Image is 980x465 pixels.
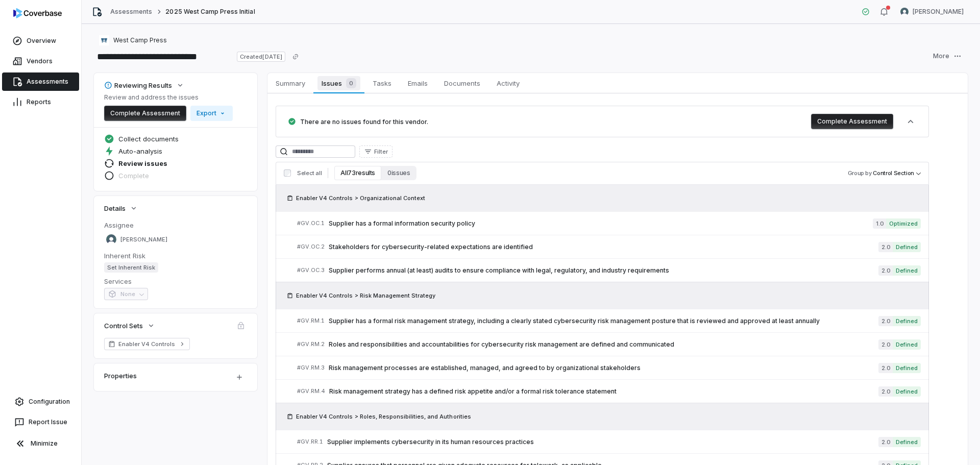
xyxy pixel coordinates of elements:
span: Enabler V4 Controls [118,340,176,348]
span: Defined [893,386,921,397]
span: Supplier implements cybersecurity in its human resources practices [327,438,878,446]
span: Enabler V4 Controls > Organizational Context [296,194,425,202]
span: Defined [893,316,921,326]
span: # GV.RM.2 [297,340,325,348]
span: Enabler V4 Controls > Risk Management Strategy [296,291,435,300]
a: #GV.RM.3Risk management processes are established, managed, and agreed to by organizational stake... [297,356,921,379]
span: Optimized [886,218,921,229]
span: Defined [893,242,921,252]
span: Group by [848,169,872,177]
span: 0 [346,78,356,88]
a: Enabler V4 Controls [104,338,190,350]
span: 2025 West Camp Press Initial [165,8,255,16]
span: Defined [893,363,921,373]
span: # GV.RM.3 [297,364,325,372]
span: Created [DATE] [237,52,285,62]
span: Risk management strategy has a defined risk appetite and/or a formal risk tolerance statement [329,387,878,396]
span: 1.0 [873,218,886,229]
span: 2.0 [878,386,893,397]
span: [PERSON_NAME] [913,8,964,16]
span: # GV.RM.1 [297,317,325,325]
span: Filter [374,148,388,156]
span: West Camp Press [113,36,167,44]
span: Supplier has a formal risk management strategy, including a clearly stated cybersecurity risk man... [329,317,878,325]
a: #GV.RM.4Risk management strategy has a defined risk appetite and/or a formal risk tolerance state... [297,380,921,403]
button: Copy link [286,47,305,66]
span: # GV.OC.2 [297,243,325,251]
span: # GV.OC.3 [297,266,325,274]
a: Configuration [4,393,77,411]
button: Brittany Durbin avatar[PERSON_NAME] [894,4,970,19]
button: More [927,48,968,64]
input: Select all [284,169,291,177]
dt: Assignee [104,221,247,230]
button: Filter [359,145,393,158]
span: Details [104,204,126,213]
a: #GV.OC.1Supplier has a formal information security policy1.0Optimized [297,212,921,235]
span: 2.0 [878,316,893,326]
img: Brittany Durbin avatar [900,8,909,16]
a: #GV.RR.1Supplier implements cybersecurity in its human resources practices2.0Defined [297,430,921,453]
img: Brittany Durbin avatar [106,234,116,244]
dt: Inherent Risk [104,251,247,260]
button: Complete Assessment [104,106,186,121]
span: 2.0 [878,265,893,276]
dt: Services [104,277,247,286]
button: All 73 results [334,166,381,180]
button: Export [190,106,233,121]
span: Enabler V4 Controls > Roles, Responsibilities, and Authorities [296,412,471,421]
button: Reviewing Results [101,76,187,94]
span: # GV.RM.4 [297,387,325,395]
span: Stakeholders for cybersecurity-related expectations are identified [329,243,878,251]
span: 2.0 [878,339,893,350]
a: Vendors [2,52,79,70]
span: Supplier has a formal information security policy [329,219,873,228]
a: Reports [2,93,79,111]
button: Control Sets [101,316,158,335]
span: Defined [893,437,921,447]
span: [PERSON_NAME] [120,236,167,243]
button: Minimize [4,433,77,454]
p: Review and address the issues [104,93,233,102]
span: Emails [404,77,432,90]
span: Roles and responsibilities and accountabilities for cybersecurity risk management are defined and... [329,340,878,349]
span: Select all [297,169,322,177]
span: # GV.OC.1 [297,219,325,227]
a: #GV.RM.1Supplier has a formal risk management strategy, including a clearly stated cybersecurity ... [297,309,921,332]
span: Collect documents [118,134,179,143]
span: Activity [493,77,524,90]
button: Details [101,199,141,217]
span: 2.0 [878,242,893,252]
button: Report Issue [4,413,77,431]
a: Assessments [2,72,79,91]
button: 0 issues [381,166,416,180]
span: Tasks [369,77,396,90]
span: Control Sets [104,321,143,330]
span: Documents [440,77,484,90]
span: Issues [317,76,360,90]
button: https://westcamppress.com/West Camp Press [96,31,170,50]
a: Assessments [110,8,152,16]
a: #GV.OC.2Stakeholders for cybersecurity-related expectations are identified2.0Defined [297,235,921,258]
span: 2.0 [878,437,893,447]
span: Risk management processes are established, managed, and agreed to by organizational stakeholders [329,364,878,372]
img: logo-D7KZi-bG.svg [13,8,62,18]
span: 2.0 [878,363,893,373]
span: Complete [118,171,149,180]
span: Set Inherent Risk [104,262,158,273]
span: Supplier performs annual (at least) audits to ensure compliance with legal, regulatory, and indus... [329,266,878,275]
span: There are no issues found for this vendor. [300,118,428,126]
span: Defined [893,265,921,276]
a: #GV.OC.3Supplier performs annual (at least) audits to ensure compliance with legal, regulatory, a... [297,259,921,282]
button: Complete Assessment [811,114,893,129]
span: Review issues [118,159,167,168]
a: #GV.RM.2Roles and responsibilities and accountabilities for cybersecurity risk management are def... [297,333,921,356]
span: # GV.RR.1 [297,438,323,446]
a: Overview [2,32,79,50]
span: Auto-analysis [118,146,162,156]
span: Defined [893,339,921,350]
div: Reviewing Results [104,81,172,90]
span: Summary [272,77,309,90]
